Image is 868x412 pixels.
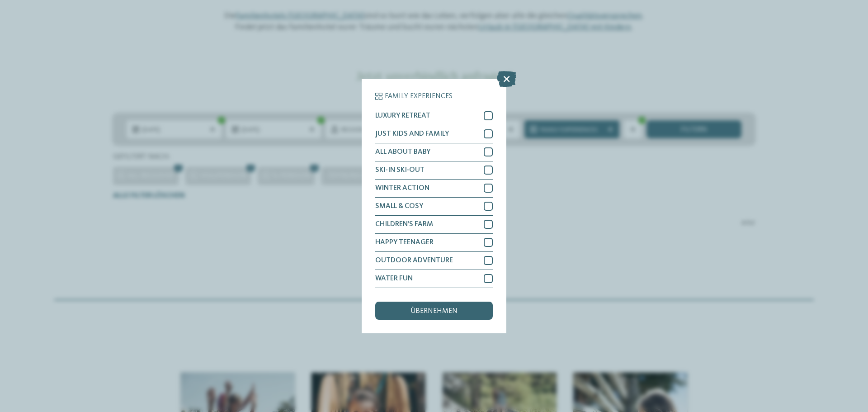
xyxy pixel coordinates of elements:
span: OUTDOOR ADVENTURE [375,257,453,264]
span: ALL ABOUT BABY [375,148,430,156]
span: Family Experiences [385,93,453,100]
span: übernehmen [410,308,458,315]
span: LUXURY RETREAT [375,112,430,119]
span: JUST KIDS AND FAMILY [375,130,449,137]
span: SKI-IN SKI-OUT [375,166,425,174]
span: WATER FUN [375,275,413,282]
span: WINTER ACTION [375,185,429,192]
span: SMALL & COSY [375,203,423,210]
span: HAPPY TEENAGER [375,239,434,246]
span: CHILDREN’S FARM [375,221,433,228]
